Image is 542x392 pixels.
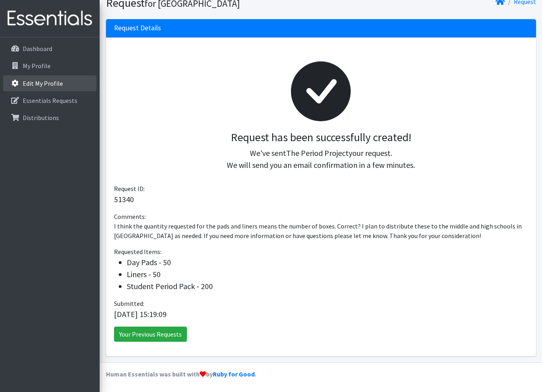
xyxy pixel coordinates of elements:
p: I think the quantity requested for the pads and liners means the number of boxes. Correct? I plan... [114,221,528,240]
span: Request ID: [114,185,145,193]
a: Edit My Profile [3,75,96,91]
p: Distributions [23,114,59,122]
p: [DATE] 15:19:09 [114,308,528,320]
a: Distributions [3,110,96,126]
span: Comments: [114,213,146,221]
a: Dashboard [3,41,96,57]
span: Requested Items: [114,248,161,256]
p: 51340 [114,193,528,205]
li: Liners - 50 [127,268,528,280]
p: Edit My Profile [23,79,63,87]
h3: Request Details [114,24,161,32]
img: HumanEssentials [3,5,96,32]
p: Essentials Requests [23,97,77,104]
a: Essentials Requests [3,93,96,108]
p: We've sent your request. We will send you an email confirmation in a few minutes. [120,147,522,171]
a: Your Previous Requests [114,327,187,342]
li: Student Period Pack - 200 [127,280,528,292]
strong: Human Essentials was built with by . [106,370,256,378]
span: Submitted: [114,299,144,307]
p: Dashboard [23,45,52,53]
li: Day Pads - 50 [127,256,528,268]
a: My Profile [3,58,96,74]
p: My Profile [23,62,51,70]
a: Ruby for Good [213,370,255,378]
span: The Period Project [286,148,349,158]
h3: Request has been successfully created! [120,131,522,144]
